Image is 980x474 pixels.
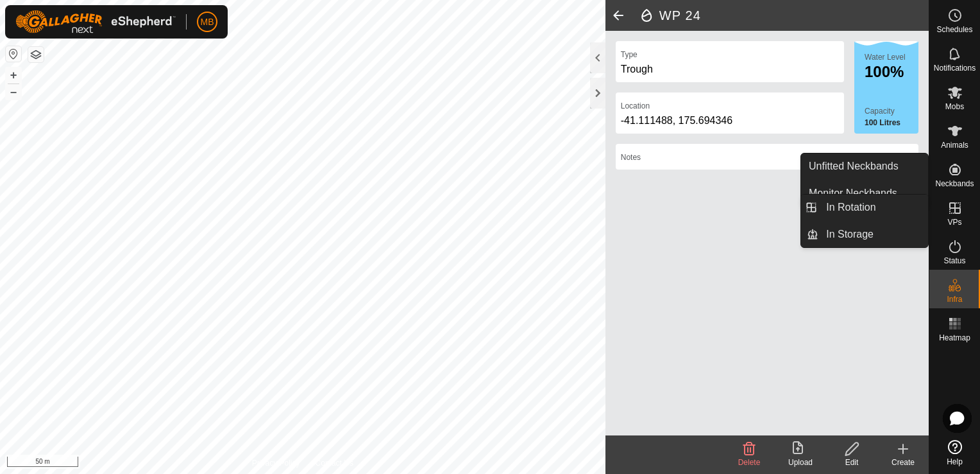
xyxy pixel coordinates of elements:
[826,200,875,215] span: In Rotation
[316,457,353,469] a: Contact Us
[929,435,980,471] a: Help
[809,186,897,201] span: Monitor Neckbands
[939,334,970,342] span: Heatmap
[947,458,963,466] span: Help
[945,103,964,110] span: Mobs
[15,10,176,33] img: Gallagher Logo
[621,49,638,60] label: Type
[947,295,962,303] span: Infra
[28,47,44,62] button: Map Layers
[818,195,928,220] a: In Rotation
[865,53,906,62] label: Water Level
[621,100,650,112] label: Location
[775,457,826,468] div: Upload
[801,154,928,179] a: Unfitted Neckbands
[801,195,928,220] li: In Rotation
[252,457,300,469] a: Privacy Policy
[936,26,972,33] span: Schedules
[865,64,918,80] div: 100%
[6,46,21,62] button: Reset Map
[621,152,641,163] label: Notes
[809,159,899,174] span: Unfitted Neckbands
[865,117,918,128] label: 100 Litres
[947,218,961,226] span: VPs
[6,84,21,100] button: –
[621,62,839,77] div: Trough
[201,15,214,29] span: MB
[818,222,928,247] a: In Storage
[621,113,839,128] div: -41.111488, 175.694346
[826,457,877,468] div: Edit
[877,457,929,468] div: Create
[738,458,761,467] span: Delete
[934,64,976,72] span: Notifications
[865,105,918,117] label: Capacity
[935,180,974,188] span: Neckbands
[943,257,965,265] span: Status
[639,8,929,23] h2: WP 24
[801,180,928,206] a: Monitor Neckbands
[801,222,928,247] li: In Storage
[826,227,874,242] span: In Storage
[6,67,21,83] button: +
[941,141,968,149] span: Animals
